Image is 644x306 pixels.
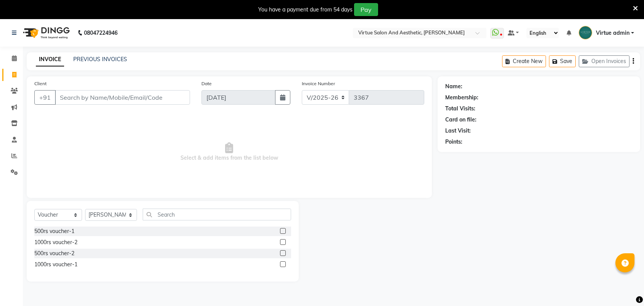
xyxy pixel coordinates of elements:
[445,127,471,135] div: Last Visit:
[73,56,127,63] a: PREVIOUS INVOICES
[84,22,118,44] b: 08047224946
[302,80,335,87] label: Invoice Number
[34,238,77,246] div: 1000rs voucher-2
[34,261,77,269] div: 1000rs voucher-1
[354,3,378,16] button: Pay
[579,55,630,67] button: Open Invoices
[34,90,56,105] button: +91
[549,55,576,67] button: Save
[36,53,64,66] a: INVOICE
[445,105,475,113] div: Total Visits:
[34,114,424,190] span: Select & add items from the list below
[55,90,190,105] input: Search by Name/Mobile/Email/Code
[579,26,592,39] img: Virtue admin
[34,227,74,235] div: 500rs voucher-1
[445,94,478,102] div: Membership:
[502,55,546,67] button: Create New
[201,80,212,87] label: Date
[612,275,636,298] iframe: chat widget
[143,209,291,220] input: Search
[258,6,353,14] div: You have a payment due from 54 days
[34,80,47,87] label: Client
[445,116,477,124] div: Card on file:
[34,249,74,257] div: 500rs voucher-2
[19,22,72,44] img: logo
[445,83,462,91] div: Name:
[445,138,462,146] div: Points:
[596,29,630,37] span: Virtue admin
